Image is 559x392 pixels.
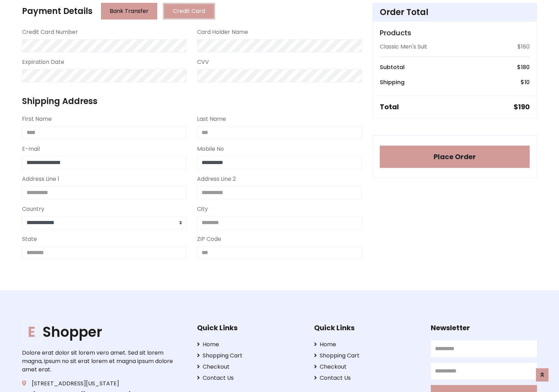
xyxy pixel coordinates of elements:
h6: Shipping [380,79,405,86]
p: Classic Men's Suit [380,43,427,51]
h1: Shopper [22,324,175,340]
h6: $ [517,64,530,71]
a: Home [197,340,303,349]
label: Address Line 1 [22,175,59,183]
span: 180 [521,63,530,71]
label: First Name [22,115,52,123]
h5: $ [514,103,530,111]
h4: Shipping Address [22,96,362,106]
label: CVV [197,58,209,66]
a: Contact Us [197,374,303,382]
a: Checkout [314,363,420,371]
h5: Quick Links [314,324,420,332]
a: Checkout [197,363,303,371]
label: ZIP Code [197,235,221,243]
a: Shopping Cart [197,352,303,360]
label: Card Holder Name [197,28,248,36]
a: Shopping Cart [314,352,420,360]
label: Mobile No [197,145,224,153]
button: Place Order [380,146,530,168]
label: Expiration Date [22,58,64,66]
label: State [22,235,37,243]
a: EShopper [22,324,175,340]
a: Home [314,340,420,349]
h6: Subtotal [380,64,405,71]
label: City [197,205,208,213]
label: Last Name [197,115,226,123]
button: Bank Transfer [101,3,157,20]
span: 190 [518,102,530,112]
h4: Order Total [380,7,530,17]
h5: Products [380,29,530,37]
p: Dolore erat dolor sit lorem vero amet. Sed sit lorem magna, ipsum no sit erat lorem et magna ipsu... [22,349,175,374]
label: Address Line 2 [197,175,236,183]
h5: Total [380,103,399,111]
label: Credit Card Number [22,28,78,36]
h5: Newsletter [431,324,537,332]
span: E [22,322,41,342]
h5: Quick Links [197,324,303,332]
h6: $ [521,79,530,86]
label: E-mail [22,145,40,153]
a: Contact Us [314,374,420,382]
label: Country [22,205,44,213]
p: $180 [517,43,530,51]
h4: Payment Details [22,6,93,16]
span: 10 [524,78,530,86]
button: Credit Card [163,3,215,20]
p: [STREET_ADDRESS][US_STATE] [22,379,175,388]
